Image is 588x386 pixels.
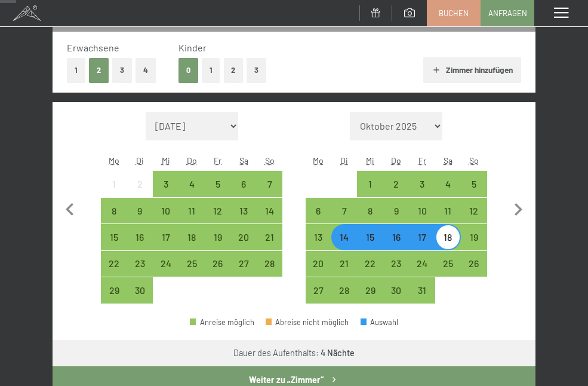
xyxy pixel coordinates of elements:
span: Kinder [178,42,207,53]
div: Anreise möglich [257,251,282,277]
div: Sat Oct 18 2025 [435,224,461,250]
div: Thu Oct 02 2025 [383,171,409,197]
div: Anreise möglich [127,277,153,303]
div: Anreise möglich [383,171,409,197]
abbr: Freitag [214,155,221,166]
abbr: Mittwoch [366,155,374,166]
abbr: Dienstag [136,155,144,166]
div: Anreise möglich [461,251,487,277]
div: Mon Sep 15 2025 [101,224,127,250]
div: 30 [128,286,152,309]
button: 4 [136,58,156,82]
div: 3 [154,179,177,203]
div: 26 [462,259,485,282]
div: Anreise möglich [101,198,127,223]
div: 20 [232,232,255,256]
div: Sun Sep 14 2025 [257,198,282,223]
div: 7 [258,179,281,203]
div: Anreise nicht möglich [101,171,127,197]
div: Anreise möglich [383,198,409,223]
div: Tue Oct 21 2025 [331,251,357,277]
div: 3 [410,179,433,203]
div: Mon Sep 22 2025 [101,251,127,277]
div: Sat Oct 25 2025 [435,251,461,277]
div: Fri Oct 31 2025 [409,277,435,303]
div: Sun Oct 12 2025 [461,198,487,223]
div: 6 [307,206,330,229]
div: Anreise möglich [357,171,383,197]
div: Wed Oct 01 2025 [357,171,383,197]
div: Sun Sep 28 2025 [257,251,282,277]
div: Mon Sep 01 2025 [101,171,127,197]
div: Anreise möglich [101,224,127,250]
div: 7 [333,206,356,229]
div: Anreise möglich [306,251,331,277]
div: Anreise möglich [179,198,205,223]
div: 10 [410,206,433,229]
div: Anreise möglich [205,224,230,250]
div: Anreise möglich [127,198,153,223]
div: 5 [206,179,229,203]
div: Anreise möglich [205,171,230,197]
div: Sat Sep 13 2025 [231,198,257,223]
span: Anfragen [488,8,527,19]
button: Nächster Monat [506,112,531,304]
button: 1 [67,58,85,82]
div: Tue Sep 23 2025 [127,251,153,277]
div: 22 [102,259,125,282]
div: 18 [436,232,460,256]
div: Wed Oct 15 2025 [357,224,383,250]
div: Sat Sep 20 2025 [231,224,257,250]
span: Buchen [439,8,469,19]
div: 22 [358,259,381,282]
button: Vorheriger Monat [57,112,82,304]
div: Sun Oct 19 2025 [461,224,487,250]
div: Anreise möglich [179,224,205,250]
div: 6 [232,179,255,203]
div: Wed Sep 24 2025 [153,251,178,277]
div: Fri Oct 24 2025 [409,251,435,277]
div: 4 [436,179,460,203]
abbr: Montag [313,155,324,166]
abbr: Samstag [239,155,248,166]
div: Fri Oct 10 2025 [409,198,435,223]
div: Wed Oct 22 2025 [357,251,383,277]
div: Tue Oct 14 2025 [331,224,357,250]
div: Thu Sep 18 2025 [179,224,205,250]
div: Anreise möglich [435,224,461,250]
div: Abreise nicht möglich [266,318,349,326]
div: Wed Sep 03 2025 [153,171,178,197]
div: Dauer des Aufenthalts: [233,347,355,359]
div: 29 [102,286,125,309]
div: Auswahl [361,318,399,326]
div: 23 [384,259,408,282]
div: 8 [102,206,125,229]
div: Sun Oct 26 2025 [461,251,487,277]
div: 27 [232,259,255,282]
div: 24 [154,259,177,282]
div: Anreise möglich [331,251,357,277]
abbr: Sonntag [265,155,275,166]
div: Wed Sep 17 2025 [153,224,178,250]
div: Anreise möglich [357,277,383,303]
button: 3 [247,58,266,82]
div: Anreise möglich [435,171,461,197]
abbr: Dienstag [340,155,348,166]
abbr: Donnerstag [187,155,197,166]
div: 15 [102,232,125,256]
div: 15 [358,232,381,256]
div: Anreise möglich [461,224,487,250]
div: 16 [384,232,408,256]
div: 21 [333,259,356,282]
b: 4 Nächte [321,348,355,358]
div: Anreise möglich [461,198,487,223]
div: Anreise möglich [357,224,383,250]
div: Anreise möglich [383,251,409,277]
div: Thu Oct 16 2025 [383,224,409,250]
span: Erwachsene [67,42,119,53]
abbr: Mittwoch [162,155,170,166]
div: Anreise möglich [101,277,127,303]
div: Fri Oct 17 2025 [409,224,435,250]
div: Wed Oct 08 2025 [357,198,383,223]
div: Anreise möglich [383,277,409,303]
